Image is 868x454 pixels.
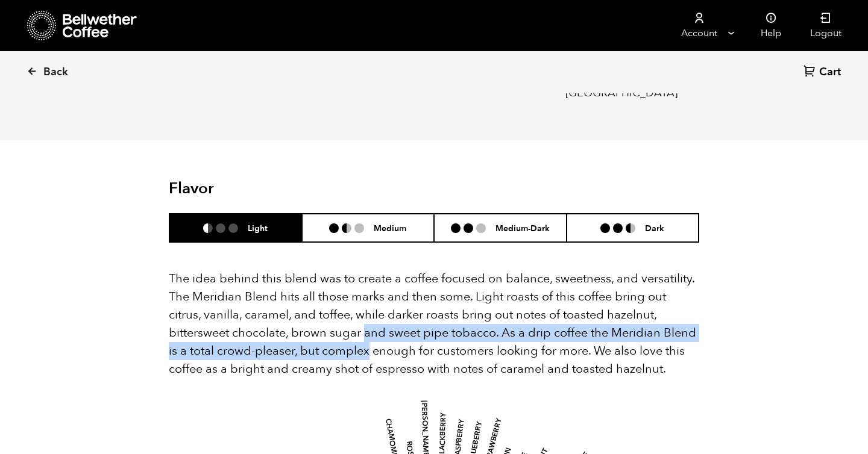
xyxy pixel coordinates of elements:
h6: Medium [374,223,406,233]
h6: Dark [645,223,664,233]
span: Cart [819,65,841,79]
h2: Flavor [169,179,345,198]
p: The idea behind this blend was to create a coffee focused on balance, sweetness, and versatility.... [169,270,699,378]
a: Cart [804,64,844,81]
h6: Light [248,223,268,233]
span: Back [43,65,68,79]
h6: Medium-Dark [495,223,550,233]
